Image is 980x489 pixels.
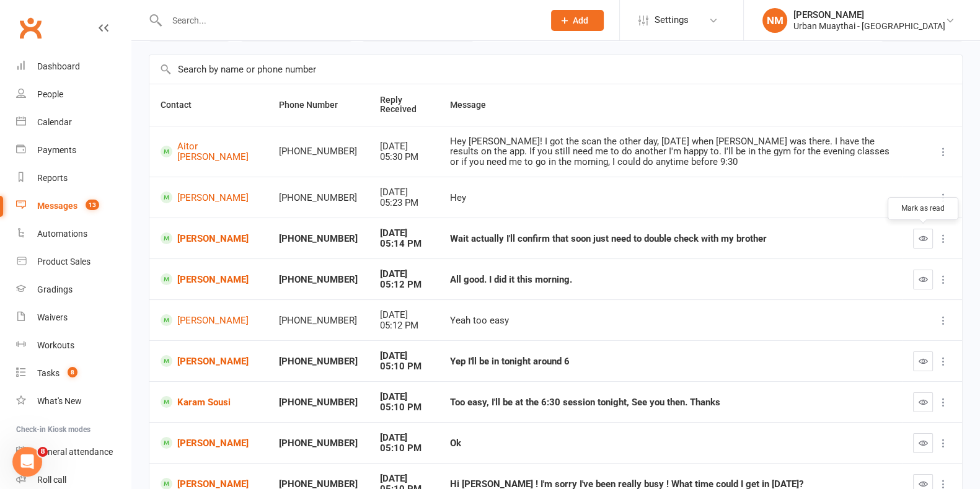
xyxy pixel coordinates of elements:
[38,447,48,457] span: 8
[380,239,428,249] div: 05:14 PM
[380,443,428,454] div: 05:10 PM
[551,10,604,31] button: Add
[380,320,428,331] div: 05:12 PM
[149,55,962,84] input: Search by name or phone number
[279,234,358,244] div: [PHONE_NUMBER]
[380,280,428,290] div: 05:12 PM
[793,20,945,32] div: Urban Muaythai - [GEOGRAPHIC_DATA]
[380,152,428,162] div: 05:30 PM
[37,257,90,267] div: Product Sales
[16,438,131,466] a: General attendance kiosk mode
[16,81,131,108] a: People
[279,397,358,408] div: [PHONE_NUMBER]
[380,310,428,320] div: [DATE]
[37,201,77,211] div: Messages
[380,433,428,443] div: [DATE]
[450,193,891,203] div: Hey
[37,284,73,294] div: Gradings
[16,108,131,136] a: Calendar
[793,9,945,20] div: [PERSON_NAME]
[439,84,902,126] th: Message
[37,229,87,239] div: Automations
[268,84,369,126] th: Phone Number
[161,273,257,285] a: [PERSON_NAME]
[12,447,42,477] iframe: Intercom live chat
[450,275,891,285] div: All good. I did it this morning.
[655,6,689,34] span: Settings
[450,356,891,367] div: Yep I'll be in tonight around 6
[380,474,428,484] div: [DATE]
[15,12,46,43] a: Clubworx
[279,438,358,449] div: [PHONE_NUMBER]
[16,276,131,304] a: Gradings
[37,312,68,322] div: Waivers
[37,340,74,350] div: Workouts
[380,187,428,198] div: [DATE]
[380,269,428,280] div: [DATE]
[86,200,99,210] span: 13
[37,61,80,71] div: Dashboard
[279,275,358,285] div: [PHONE_NUMBER]
[380,392,428,402] div: [DATE]
[161,192,257,203] a: [PERSON_NAME]
[16,53,131,81] a: Dashboard
[68,367,77,377] span: 8
[161,141,257,162] a: Aitor [PERSON_NAME]
[16,332,131,359] a: Workouts
[161,396,257,408] a: Karam Sousi
[16,164,131,192] a: Reports
[380,198,428,208] div: 05:23 PM
[37,145,76,155] div: Payments
[37,447,113,457] div: General attendance
[16,192,131,220] a: Messages 13
[16,248,131,276] a: Product Sales
[380,402,428,413] div: 05:10 PM
[450,136,891,167] div: Hey [PERSON_NAME]! I got the scan the other day, [DATE] when [PERSON_NAME] was there. I have the ...
[37,475,66,485] div: Roll call
[37,396,82,406] div: What's New
[380,351,428,361] div: [DATE]
[37,89,63,99] div: People
[450,397,891,408] div: Too easy, I'll be at the 6:30 session tonight, See you then. Thanks
[16,220,131,248] a: Automations
[573,15,588,25] span: Add
[163,12,535,29] input: Search...
[380,228,428,239] div: [DATE]
[16,136,131,164] a: Payments
[369,84,439,126] th: Reply Received
[161,232,257,244] a: [PERSON_NAME]
[37,117,72,127] div: Calendar
[762,8,787,33] div: NM
[279,315,358,326] div: [PHONE_NUMBER]
[450,438,891,449] div: Ok
[279,146,358,157] div: [PHONE_NUMBER]
[380,141,428,152] div: [DATE]
[37,173,68,183] div: Reports
[279,356,358,367] div: [PHONE_NUMBER]
[161,355,257,367] a: [PERSON_NAME]
[380,361,428,372] div: 05:10 PM
[16,304,131,332] a: Waivers
[161,314,257,326] a: [PERSON_NAME]
[37,368,60,378] div: Tasks
[16,359,131,387] a: Tasks 8
[161,437,257,449] a: [PERSON_NAME]
[149,84,268,126] th: Contact
[16,387,131,415] a: What's New
[450,234,891,244] div: Wait actually I'll confirm that soon just need to double check with my brother
[279,193,358,203] div: [PHONE_NUMBER]
[450,315,891,326] div: Yeah too easy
